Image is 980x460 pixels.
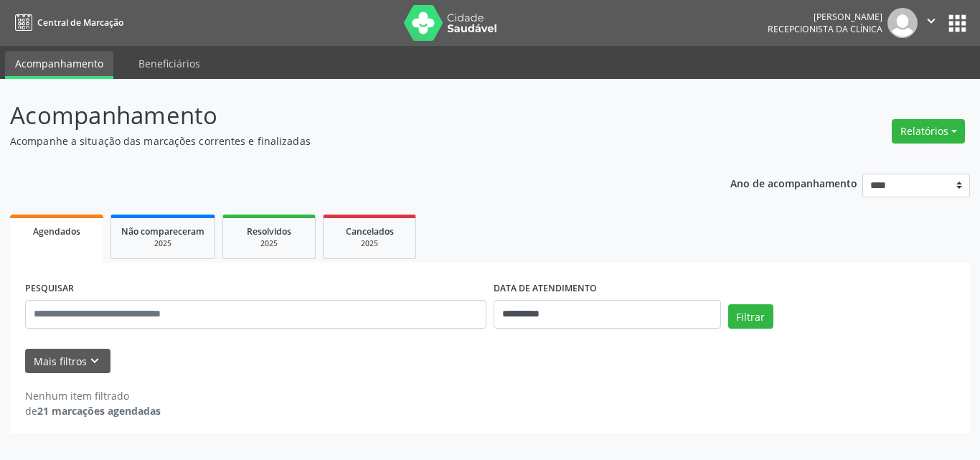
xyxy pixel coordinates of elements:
[334,238,405,249] div: 2025
[887,8,918,38] img: img
[121,225,204,238] span: Não compareceram
[87,353,103,369] i: keyboard_arrow_down
[768,23,882,35] span: Recepcionista da clínica
[5,51,113,79] a: Acompanhamento
[25,349,110,374] button: Mais filtroskeyboard_arrow_down
[892,119,965,144] button: Relatórios
[10,133,682,149] p: Acompanhe a situação das marcações correntes e finalizadas
[25,388,161,403] div: Nenhum item filtrado
[33,225,80,238] span: Agendados
[121,238,204,249] div: 2025
[233,238,305,249] div: 2025
[25,403,161,418] div: de
[923,13,939,29] i: 
[128,51,210,76] a: Beneficiários
[730,174,857,192] p: Ano de acompanhamento
[247,225,291,238] span: Resolvidos
[918,8,945,38] button: 
[37,404,161,418] strong: 21 marcações agendadas
[945,11,970,36] button: apps
[494,278,597,300] label: DATA DE ATENDIMENTO
[768,11,882,23] div: [PERSON_NAME]
[10,98,682,133] p: Acompanhamento
[37,17,123,29] span: Central de Marcação
[346,225,394,238] span: Cancelados
[10,11,123,34] a: Central de Marcação
[728,304,773,329] button: Filtrar
[25,278,74,300] label: PESQUISAR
